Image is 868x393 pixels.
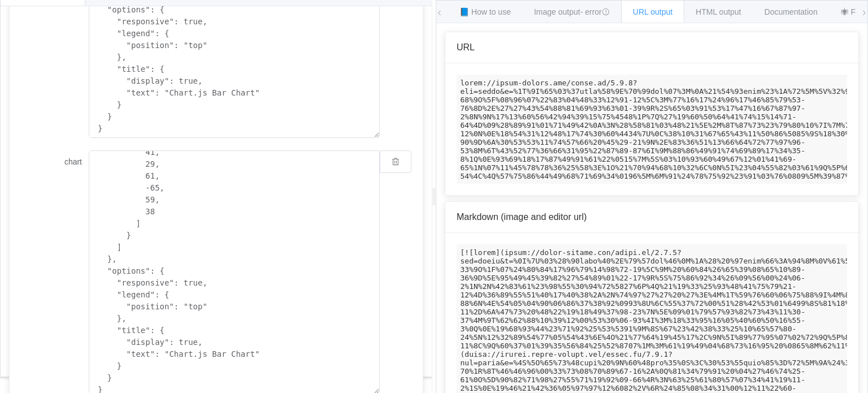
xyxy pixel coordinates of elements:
[457,42,475,52] span: URL
[633,7,672,16] span: URL output
[580,7,610,16] span: - error
[534,7,610,16] span: Image output
[457,212,587,222] span: Markdown (image and editor url)
[765,7,818,16] span: Documentation
[21,150,89,173] label: chart
[459,7,511,16] span: 📘 How to use
[696,7,741,16] span: HTML output
[457,75,847,184] code: lorem://ipsum-dolors.ame/conse.ad/5.9.8?eli=seddo&e=%1T%9I%65%03%37utla%58%9E%70%99dol%07%3M%0A%2...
